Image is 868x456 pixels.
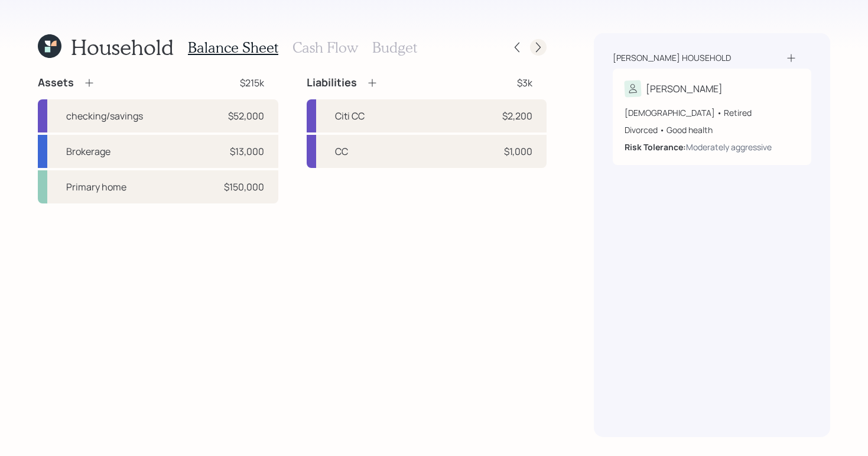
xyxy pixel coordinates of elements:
[188,39,278,56] h3: Balance Sheet
[613,52,731,64] div: [PERSON_NAME] household
[335,109,365,123] div: Citi CC
[625,141,686,153] b: Risk Tolerance:
[230,144,264,159] div: $13,000
[71,34,174,60] h1: Household
[66,180,126,194] div: Primary home
[240,76,264,90] div: $215k
[625,124,799,136] div: Divorced • Good health
[224,180,264,194] div: $150,000
[625,106,799,119] div: [DEMOGRAPHIC_DATA] • Retired
[686,141,772,153] div: Moderately aggressive
[38,76,74,89] h4: Assets
[228,109,264,123] div: $52,000
[372,39,417,56] h3: Budget
[517,76,532,90] div: $3k
[646,82,723,96] div: [PERSON_NAME]
[502,109,532,123] div: $2,200
[66,109,143,123] div: checking/savings
[66,144,110,159] div: Brokerage
[292,39,358,56] h3: Cash Flow
[504,144,532,159] div: $1,000
[307,76,357,89] h4: Liabilities
[335,144,348,159] div: CC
